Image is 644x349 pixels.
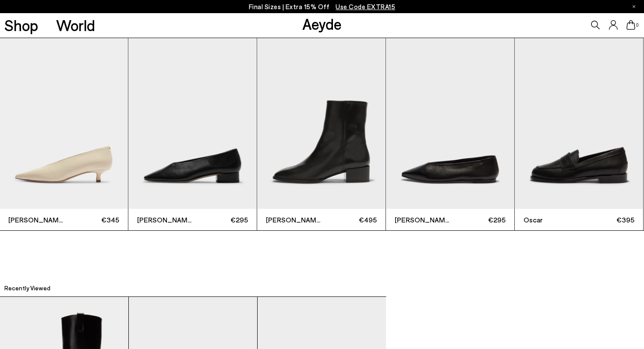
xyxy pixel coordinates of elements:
div: 5 / 6 [515,38,644,231]
span: €495 [322,214,377,225]
span: [PERSON_NAME] [8,215,64,225]
a: Oscar €395 [515,38,643,231]
span: 0 [635,23,640,28]
a: 0 [626,20,635,30]
p: Final Sizes | Extra 15% Off [249,1,396,12]
h2: Recently Viewed [4,284,50,293]
a: [PERSON_NAME] €495 [257,38,386,231]
img: Lee Leather Ankle Boots [257,38,386,209]
span: [PERSON_NAME] [266,215,322,225]
a: Aeyde [302,14,342,33]
span: Oscar [524,215,579,225]
span: Navigate to /collections/ss25-final-sizes [336,3,395,11]
span: €295 [193,214,248,225]
div: 2 / 6 [128,38,257,231]
span: [PERSON_NAME] [137,215,193,225]
span: €295 [450,214,506,225]
img: Delia Low-Heeled Ballet Pumps [128,38,257,209]
a: Shop [4,18,38,33]
span: €345 [64,214,119,225]
a: World [56,18,95,33]
img: Oscar Leather Loafers [515,38,643,209]
div: 3 / 6 [257,38,386,231]
div: 4 / 6 [386,38,515,231]
span: €395 [579,214,635,225]
img: Betty Square-Toe Ballet Flats [386,38,514,209]
a: [PERSON_NAME] €295 [386,38,514,231]
span: [PERSON_NAME] [395,215,450,225]
a: [PERSON_NAME] €295 [128,38,257,231]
